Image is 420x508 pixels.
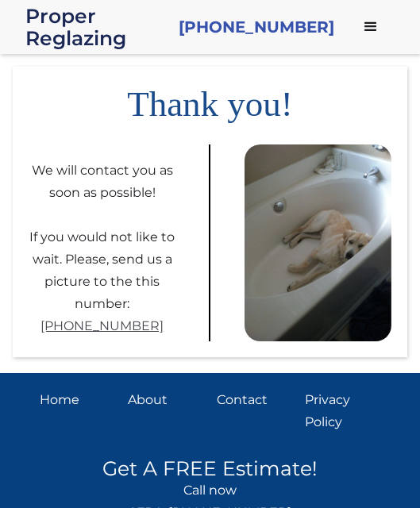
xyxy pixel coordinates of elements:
[40,315,164,337] a: [PHONE_NUMBER]
[217,389,292,411] div: Contact
[305,389,380,433] a: Privacy Policy
[29,148,175,315] div: We will contact you as soon as possible! If you would not like to wait. Please, send us a picture...
[128,389,203,433] a: About
[25,5,166,49] div: Proper Reglazing
[128,389,203,411] div: About
[40,389,115,411] div: Home
[347,3,395,51] div: menu
[179,16,334,38] a: [PHONE_NUMBER]
[13,67,407,129] h1: Thank you!
[40,389,115,433] a: Home
[217,389,292,433] a: Contact
[25,5,166,49] a: home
